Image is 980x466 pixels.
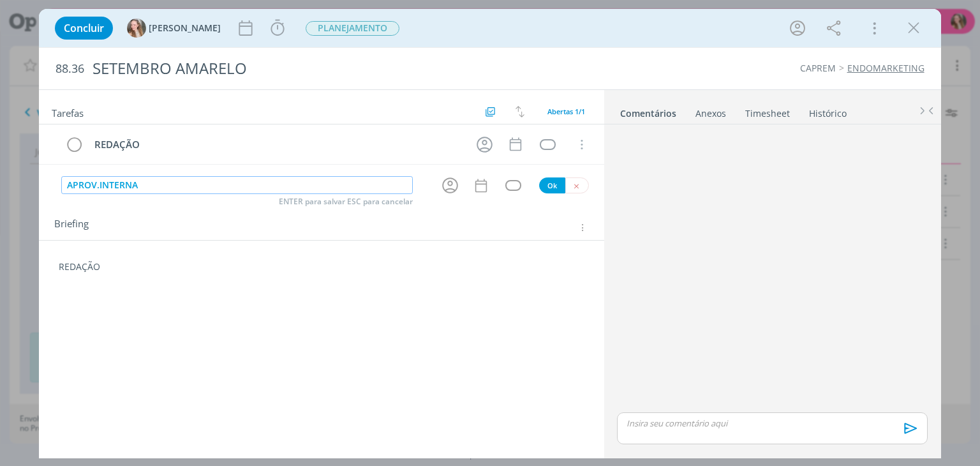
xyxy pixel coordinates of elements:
[745,101,791,120] a: Timesheet
[39,9,940,458] div: dialog
[695,107,726,120] div: Anexos
[539,177,565,193] button: Ok
[800,62,836,74] a: CAPREM
[305,20,400,36] button: PLANEJAMENTO
[56,62,84,76] span: 88.36
[149,24,221,33] span: [PERSON_NAME]
[127,19,221,38] button: G[PERSON_NAME]
[59,260,584,273] p: REDAÇÃO
[547,107,585,116] span: Abertas 1/1
[847,62,924,74] a: ENDOMARKETING
[54,219,89,236] span: Briefing
[87,53,557,84] div: SETEMBRO AMARELO
[279,197,413,207] span: ENTER para salvar ESC para cancelar
[516,106,524,117] img: arrow-down-up.svg
[64,23,104,33] span: Concluir
[89,137,464,153] div: REDAÇÃO
[127,19,146,38] img: G
[808,101,847,120] a: Histórico
[620,101,677,120] a: Comentários
[55,17,113,40] button: Concluir
[52,104,84,119] span: Tarefas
